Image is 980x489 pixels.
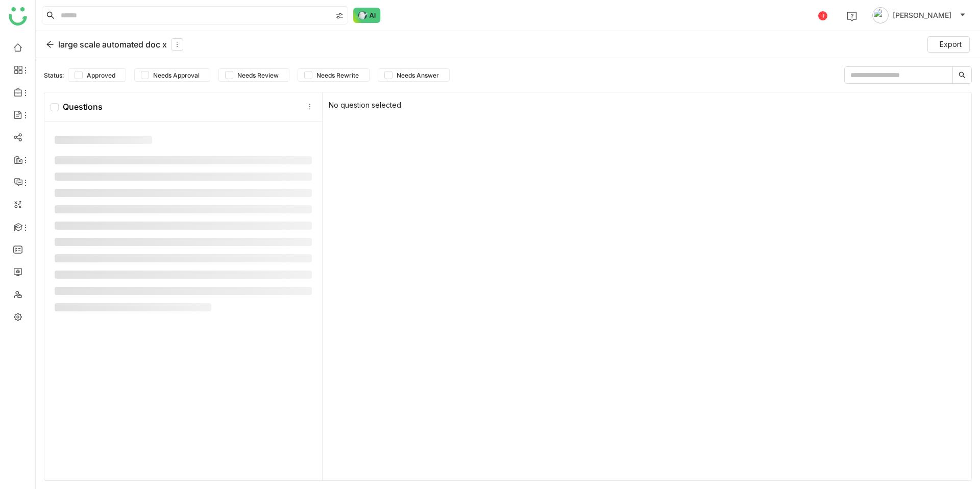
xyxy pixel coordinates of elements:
[927,36,970,53] button: Export
[149,71,204,79] span: Needs Approval
[83,71,119,79] span: Approved
[335,12,344,20] img: search-type.svg
[51,102,103,112] div: Questions
[9,7,27,26] img: logo
[818,11,827,20] div: 1
[46,38,183,51] div: large scale automated doc x
[233,71,283,79] span: Needs Review
[44,71,64,79] div: Status:
[353,8,381,23] img: ask-buddy-normal.svg
[940,39,962,50] span: Export
[323,92,971,480] div: No question selected
[847,11,857,21] img: help.svg
[893,10,951,21] span: [PERSON_NAME]
[312,71,363,79] span: Needs Rewrite
[870,7,968,23] button: [PERSON_NAME]
[393,71,443,79] span: Needs Answer
[872,7,889,23] img: avatar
